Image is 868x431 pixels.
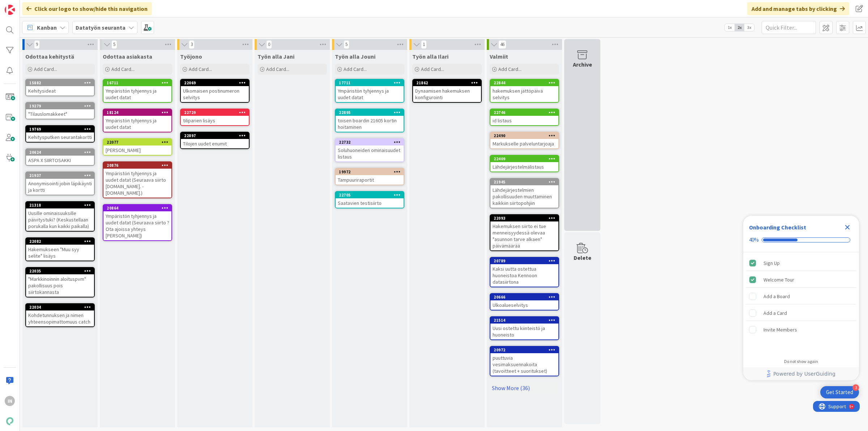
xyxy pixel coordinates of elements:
[421,40,427,49] span: 1
[181,80,249,86] div: 22069
[335,53,375,60] span: Työn alla Jouni
[746,305,856,321] div: Add a Card is incomplete.
[494,258,558,263] div: 20789
[103,139,171,145] div: 22077
[490,155,559,172] a: 22409Lähdejärjestelmälistaus
[107,80,171,85] div: 16711
[5,5,15,15] img: Visit kanbanzone.com
[490,132,558,148] div: 22490Markukselle palveluntarjoaja
[336,116,404,132] div: toisen boardin 21605 kortin hoitaminen
[746,255,856,271] div: Sign Up is complete.
[494,318,558,323] div: 21514
[494,347,558,352] div: 20972
[490,80,558,86] div: 22844
[490,221,558,250] div: Hakemuksen siirto ei tue menneisyydessä olevaa "asunnon tarve alkaen" päivämäärää
[413,80,481,102] div: 21862Dynaamisen hakemuksen konfigurointi
[26,202,94,231] div: 21318Uusille ominaisuuksille päivitystuki? (Keskustellaan porukalla kun kaikki paikalla)
[494,110,558,115] div: 22746
[29,150,94,155] div: 20624
[336,169,404,175] div: 19972
[26,80,94,86] div: 15882
[335,168,404,185] a: 19972Tampuuriraportit
[747,367,855,380] a: Powered by UserGuiding
[490,132,559,149] a: 22490Markukselle palveluntarjoaja
[103,145,171,155] div: [PERSON_NAME]
[490,347,558,353] div: 20972
[490,382,559,394] a: Show More (36)
[103,79,172,103] a: 16711Ympäristön tyhjennys ja uudet datat
[336,198,404,208] div: Saatavien testisiirto
[490,109,558,125] div: 22746id listaus
[490,132,558,139] div: 22490
[184,80,249,85] div: 22069
[490,214,559,251] a: 22093Hakemuksen siirto ei tue menneisyydessä olevaa "asunnon tarve alkaen" päivämäärää
[412,79,482,103] a: 21862Dynaamisen hakemuksen konfigurointi
[490,258,558,287] div: 20789Kaksi uutta ostettua huoneistoa Kennoon datasiirtona
[743,216,859,380] div: Checklist Container
[103,139,171,155] div: 22077[PERSON_NAME]
[747,2,849,15] div: Add and manage tabs by clicking
[29,269,94,274] div: 22035
[181,80,249,102] div: 22069Ulkomaisen postinumeron selvitys
[29,80,94,85] div: 15882
[339,193,404,198] div: 22705
[490,324,558,339] div: Uusi ostettu kiinteistö ja huoneisto
[103,80,171,86] div: 16711
[25,53,74,60] span: Odottaa kehitystä
[26,156,94,165] div: ASPA X SIIRTOSAKKI
[490,215,558,221] div: 22093
[25,79,95,96] a: 15882Kehitysideat
[490,317,558,339] div: 21514Uusi ostettu kiinteistö ja huoneisto
[26,238,94,261] div: 22082Hakemukseen "Muu syy selite" lisäys
[26,304,94,310] div: 22034
[413,86,481,102] div: Dynaamisen hakemuksen konfigurointi
[339,80,404,85] div: 17711
[784,359,818,364] div: Do not show again
[29,305,94,310] div: 22034
[490,179,558,185] div: 21945
[181,132,249,139] div: 22897
[490,109,559,126] a: 22746id listaus
[29,173,94,178] div: 21937
[490,316,559,340] a: 21514Uusi ostettu kiinteistö ja huoneisto
[490,53,508,60] span: Valmiit
[763,325,797,334] div: Invite Members
[103,211,171,240] div: Ympäristön tyhjennys ja uudet datat (Seuraava siirto ? Ota ajoissa yhteys [PERSON_NAME])
[749,237,853,243] div: Checklist progress: 40%
[26,132,94,142] div: Kehitysputken seurantakortti
[103,109,172,132] a: 18124Ympäristön tyhjennys ja uudet datat
[498,66,522,72] span: Add Card...
[339,169,404,174] div: 19972
[107,163,171,168] div: 20876
[26,310,94,326] div: Kohdetunnuksen ja nimen yhteensopimattomuus catch
[490,346,559,376] a: 20972puuttuvia vesimaksuennakoita (tavoitteet + suoritukset)
[762,21,816,34] input: Quick Filter...
[22,2,152,15] div: Click our logo to show/hide this navigation
[336,175,404,185] div: Tampuuriraportit
[103,162,171,169] div: 20876
[181,109,249,116] div: 22729
[103,161,172,198] a: 20876Ympäristön tyhjennys ja uudet datat (Seuraava siirto [DOMAIN_NAME]. - [DOMAIN_NAME].)
[749,237,759,243] div: 40%
[26,126,94,132] div: 19769
[336,192,404,198] div: 22705
[725,24,735,31] span: 1x
[743,252,859,354] div: Checklist items
[852,384,859,391] div: 3
[29,103,94,109] div: 19279
[26,103,94,109] div: 19279
[820,386,859,398] div: Open Get Started checklist, remaining modules: 3
[336,139,404,145] div: 22732
[26,103,94,119] div: 19279"Tilauslomakkeet"
[26,268,94,274] div: 22035
[76,24,125,31] b: Datatyön seuranta
[26,274,94,297] div: "Markkinoinnin aloituspvm" pakollisuus pois siirtokannasta
[103,204,172,241] a: 20864Ympäristön tyhjennys ja uudet datat (Seuraava siirto ? Ota ajoissa yhteys [PERSON_NAME])
[763,275,794,284] div: Welcome Tour
[490,162,558,172] div: Lähdejärjestelmälistaus
[421,66,444,72] span: Add Card...
[344,40,349,49] span: 5
[181,116,249,125] div: tiliparien lisäys
[15,1,33,10] span: Support
[26,172,94,179] div: 21937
